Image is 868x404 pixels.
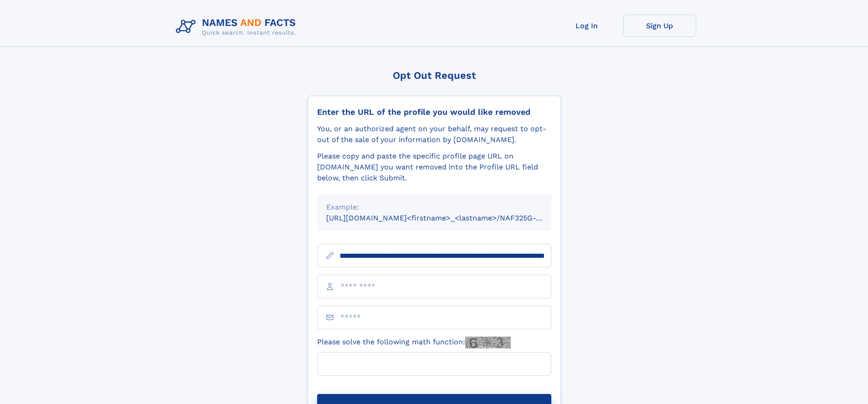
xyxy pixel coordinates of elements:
[326,202,542,213] div: Example:
[326,214,569,222] small: [URL][DOMAIN_NAME]<firstname>_<lastname>/NAF325G-xxxxxxxx
[623,15,696,37] a: Sign Up
[317,337,511,348] label: Please solve the following math function:
[550,15,623,37] a: Log In
[172,15,303,39] img: Logo Names and Facts
[317,107,551,117] div: Enter the URL of the profile you would like removed
[317,123,551,145] div: You, or an authorized agent on your behalf, may request to opt-out of the sale of your informatio...
[317,151,551,184] div: Please copy and paste the specific profile page URL on [DOMAIN_NAME] you want removed into the Pr...
[308,70,561,81] div: Opt Out Request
